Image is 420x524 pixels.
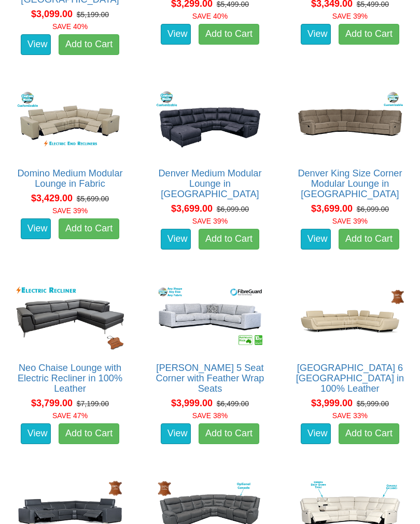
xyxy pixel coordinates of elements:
span: $3,699.00 [171,203,213,214]
font: SAVE 47% [52,411,88,420]
a: Denver Medium Modular Lounge in [GEOGRAPHIC_DATA] [158,168,261,199]
a: [PERSON_NAME] 5 Seat Corner with Feather Wrap Seats [156,363,264,394]
del: $7,199.00 [77,399,109,408]
font: SAVE 38% [192,411,228,420]
a: View [161,423,191,444]
a: Add to Cart [199,24,259,45]
font: SAVE 40% [192,12,228,20]
img: Denver Medium Modular Lounge in Fabric [153,88,267,158]
del: $6,099.00 [357,205,389,213]
a: View [21,423,51,444]
font: SAVE 33% [332,411,368,420]
span: $3,099.00 [31,9,73,19]
font: SAVE 39% [332,12,368,20]
del: $5,999.00 [357,399,389,408]
del: $6,099.00 [217,205,249,213]
a: Add to Cart [339,24,399,45]
a: Domino Medium Modular Lounge in Fabric [17,168,122,189]
del: $5,699.00 [77,195,109,203]
span: $3,429.00 [31,193,73,203]
font: SAVE 39% [192,217,228,225]
a: Add to Cart [59,34,119,55]
a: View [301,24,331,45]
font: SAVE 40% [52,22,88,31]
a: View [301,229,331,250]
del: $5,199.00 [77,10,109,19]
span: $3,799.00 [31,398,73,408]
a: Add to Cart [339,423,399,444]
del: $6,499.00 [217,399,249,408]
span: $3,699.00 [311,203,353,214]
a: Add to Cart [59,218,119,239]
a: View [21,218,51,239]
a: Neo Chaise Lounge with Electric Recliner in 100% Leather [18,363,122,394]
img: Erika 5 Seat Corner with Feather Wrap Seats [153,282,267,352]
img: Neo Chaise Lounge with Electric Recliner in 100% Leather [13,282,127,352]
a: Add to Cart [59,423,119,444]
span: $3,999.00 [311,398,353,408]
font: SAVE 39% [332,217,368,225]
font: SAVE 39% [52,206,88,215]
a: View [161,24,191,45]
a: Add to Cart [199,423,259,444]
img: Domino Medium Modular Lounge in Fabric [13,88,127,158]
a: View [161,229,191,250]
a: Denver King Size Corner Modular Lounge in [GEOGRAPHIC_DATA] [298,168,402,199]
img: Palm Beach 6 Seat Corner Lounge in 100% Leather [293,282,407,352]
a: [GEOGRAPHIC_DATA] 6 [GEOGRAPHIC_DATA] in 100% Leather [296,363,404,394]
img: Denver King Size Corner Modular Lounge in Fabric [293,88,407,158]
span: $3,999.00 [171,398,213,408]
a: View [301,423,331,444]
a: Add to Cart [199,229,259,250]
a: View [21,34,51,55]
a: Add to Cart [339,229,399,250]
